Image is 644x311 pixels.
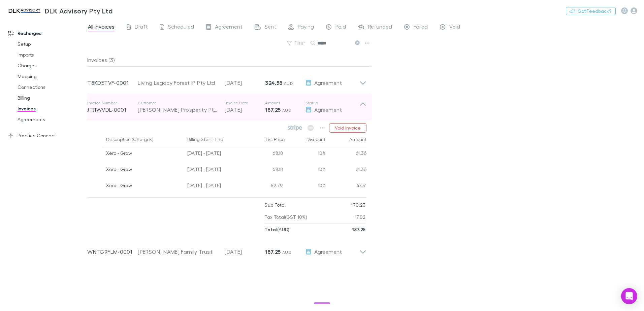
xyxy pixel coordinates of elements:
[449,23,460,32] span: Void
[284,39,309,47] button: Filter
[245,178,286,195] div: 52.79
[286,146,326,162] div: 10%
[286,162,326,178] div: 10%
[326,178,367,195] div: 47.51
[87,100,138,106] p: Invoice Number
[82,94,372,120] div: Invoice NumberJTJ1WVDL-0001Customer[PERSON_NAME] Prosperity Pty LtdInvoice Date[DATE]Amount187.25...
[621,288,637,304] div: Open Intercom Messenger
[282,250,291,255] span: AUD
[11,60,91,71] a: Charges
[135,23,148,32] span: Draft
[106,146,182,160] div: Xero - Grow
[11,103,91,114] a: Invoices
[265,248,281,255] strong: 187.25
[3,3,117,19] a: DLK Advisory Pty Ltd
[11,49,91,60] a: Imports
[265,79,282,86] strong: 324.58
[11,71,91,82] a: Mapping
[355,211,366,223] p: 17.02
[168,23,194,32] span: Scheduled
[351,199,365,211] p: 170.23
[264,211,307,223] p: Tax Total (GST 10%)
[305,100,359,106] p: Status
[1,130,91,141] a: Practice Connect
[314,248,342,255] span: Agreement
[314,79,342,86] span: Agreement
[282,108,291,113] span: AUD
[82,236,372,263] div: WNTG9FLM-0001[PERSON_NAME] Family Trust[DATE]187.25 AUDAgreement
[87,79,138,87] p: T8KDETVF-0001
[11,39,91,49] a: Setup
[185,178,245,195] div: [DATE] - [DATE]
[11,82,91,93] a: Connections
[11,93,91,103] a: Billing
[87,106,138,114] p: JTJ1WVDL-0001
[225,79,265,87] p: [DATE]
[106,178,182,193] div: Xero - Grow
[265,23,276,32] span: Sent
[326,146,367,162] div: 61.36
[138,248,218,256] div: [PERSON_NAME] Family Trust
[286,178,326,195] div: 10%
[185,162,245,178] div: [DATE] - [DATE]
[284,81,293,86] span: AUD
[225,248,265,256] p: [DATE]
[215,23,243,32] span: Agreement
[414,23,428,32] span: Failed
[265,100,305,106] p: Amount
[245,146,286,162] div: 68.18
[225,100,265,106] p: Invoice Date
[106,162,182,176] div: Xero - Grow
[306,123,316,133] span: Available when invoice is finalised
[298,23,314,32] span: Paying
[566,7,616,15] button: Got Feedback?
[352,227,365,232] strong: 187.25
[82,67,372,94] div: T8KDETVF-0001Living Legacy Forest IP Pty Ltd[DATE]324.58 AUDAgreement
[264,227,277,232] strong: Total
[138,106,218,114] div: [PERSON_NAME] Prosperity Pty Ltd
[245,162,286,178] div: 68.18
[185,146,245,162] div: [DATE] - [DATE]
[138,100,218,106] p: Customer
[11,114,91,125] a: Agreements
[264,199,286,211] p: Sub Total
[45,7,112,15] h3: DLK Advisory Pty Ltd
[264,223,289,236] p: ( AUD )
[326,162,367,178] div: 61.36
[87,248,138,256] p: WNTG9FLM-0001
[225,106,265,114] p: [DATE]
[7,7,42,15] img: DLK Advisory Pty Ltd's Logo
[1,28,91,39] a: Recharges
[329,123,366,133] button: Void invoice
[88,23,115,32] span: All invoices
[314,106,342,113] span: Agreement
[265,106,281,113] strong: 187.25
[138,79,218,87] div: Living Legacy Forest IP Pty Ltd
[368,23,392,32] span: Refunded
[335,23,346,32] span: Paid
